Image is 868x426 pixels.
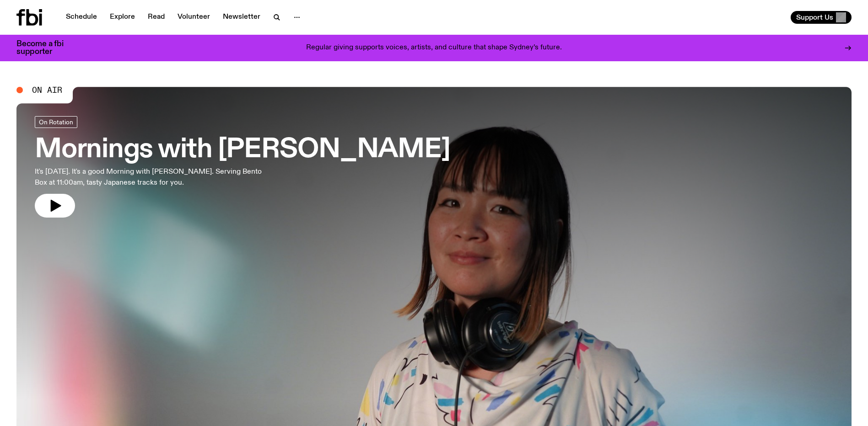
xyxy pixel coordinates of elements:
[142,11,170,24] a: Read
[791,11,852,24] button: Support Us
[217,11,266,24] a: Newsletter
[104,11,140,24] a: Explore
[16,40,75,56] h3: Become a fbi supporter
[39,118,73,125] span: On Rotation
[35,137,450,163] h3: Mornings with [PERSON_NAME]
[796,13,833,21] span: Support Us
[32,86,62,94] span: On Air
[306,44,562,52] p: Regular giving supports voices, artists, and culture that shape Sydney’s future.
[60,11,102,24] a: Schedule
[35,166,269,188] p: It's [DATE]. It's a good Morning with [PERSON_NAME]. Serving Bento Box at 11:00am, tasty Japanese...
[172,11,216,24] a: Volunteer
[35,116,77,128] a: On Rotation
[35,116,450,218] a: Mornings with [PERSON_NAME]It's [DATE]. It's a good Morning with [PERSON_NAME]. Serving Bento Box...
